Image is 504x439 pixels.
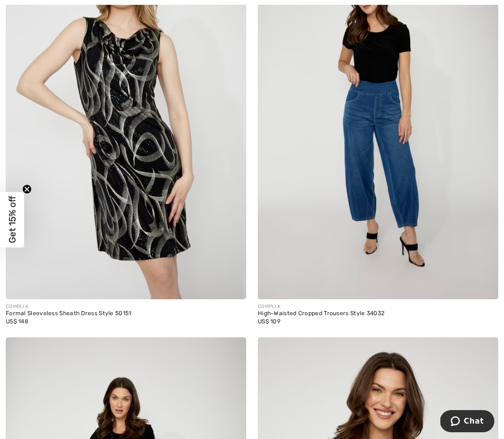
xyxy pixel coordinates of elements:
button: Close teaser [22,184,32,194]
div: Formal Sleeveless Sheath Dress Style 50151 [6,310,246,317]
span: Get 15% off [7,196,18,243]
span: US$ 109 [258,318,280,325]
div: COMPLI K [258,303,498,310]
iframe: Opens a widget where you can chat to one of our agents [440,410,494,434]
span: US$ 148 [6,318,28,325]
div: COMPLI K [6,303,246,310]
div: High-Waisted Cropped Trousers Style 34032 [258,310,498,317]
